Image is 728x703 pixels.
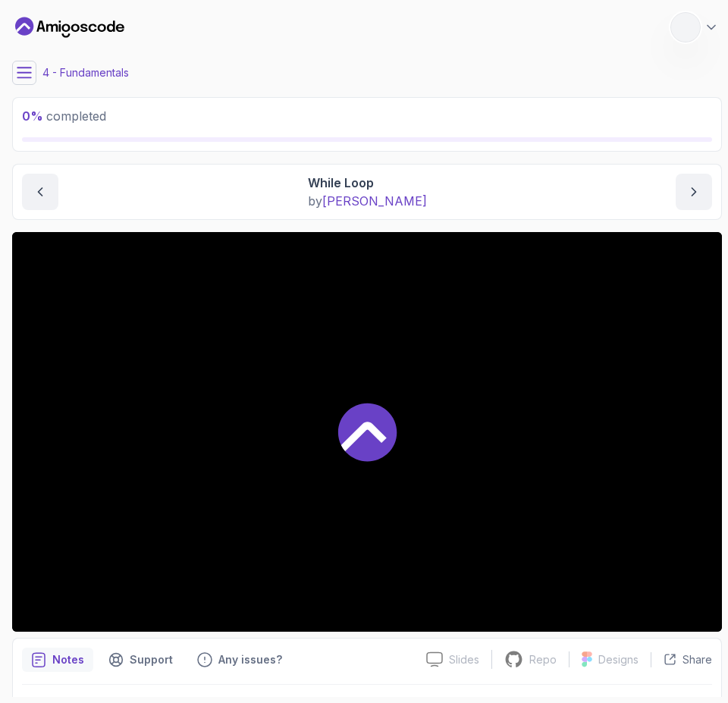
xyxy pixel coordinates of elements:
[99,648,182,672] button: Support button
[22,174,58,210] button: previous content
[598,652,639,667] p: Designs
[449,652,479,667] p: Slides
[22,108,106,124] span: completed
[308,174,427,192] p: While Loop
[22,108,43,124] span: 0 %
[15,15,124,39] a: Dashboard
[676,174,712,210] button: next content
[52,652,84,667] p: Notes
[651,652,712,667] button: Share
[529,652,557,667] p: Repo
[218,652,282,667] p: Any issues?
[188,648,291,672] button: Feedback button
[22,648,93,672] button: notes button
[670,12,719,42] button: user profile image
[671,13,700,42] img: user profile image
[42,65,129,80] p: 4 - Fundamentals
[130,652,173,667] p: Support
[682,652,712,667] p: Share
[322,193,427,209] span: [PERSON_NAME]
[308,192,427,210] p: by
